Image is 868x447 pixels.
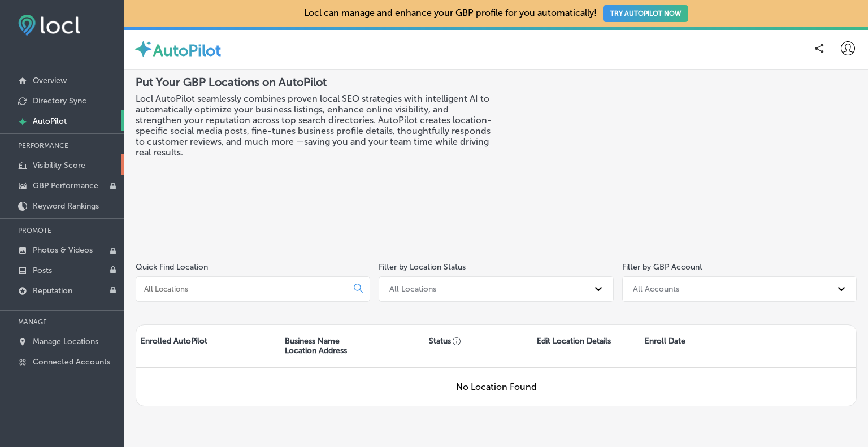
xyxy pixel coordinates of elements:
[33,245,93,255] p: Photos & Videos
[33,201,99,211] p: Keyword Rankings
[143,284,345,294] input: All Locations
[33,160,85,170] p: Visibility Score
[603,5,688,22] button: TRY AUTOPILOT NOW
[33,337,98,346] p: Manage Locations
[33,76,67,85] p: Overview
[33,286,72,296] p: Reputation
[18,15,80,36] img: fda3e92497d09a02dc62c9cd864e3231.png
[153,41,221,60] label: AutoPilot
[136,75,496,89] h2: Put Your GBP Locations on AutoPilot
[280,325,424,367] div: Business Name Location Address
[532,325,640,367] div: Edit Location Details
[33,96,86,106] p: Directory Sync
[33,266,52,275] p: Posts
[640,325,748,367] div: Enroll Date
[33,357,110,367] p: Connected Accounts
[136,325,280,367] div: Enrolled AutoPilot
[33,181,98,190] p: GBP Performance
[389,284,436,294] div: All Locations
[33,116,67,126] p: AutoPilot
[379,262,466,272] label: Filter by Location Status
[424,325,532,367] div: Status
[568,75,857,237] iframe: Locl: AutoPilot Overview
[133,39,153,59] img: autopilot-icon
[136,262,208,272] label: Quick Find Location
[633,284,679,294] div: All Accounts
[622,262,702,272] label: Filter by GBP Account
[136,93,496,158] h3: Locl AutoPilot seamlessly combines proven local SEO strategies with intelligent AI to automatical...
[136,367,856,406] div: No Location Found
